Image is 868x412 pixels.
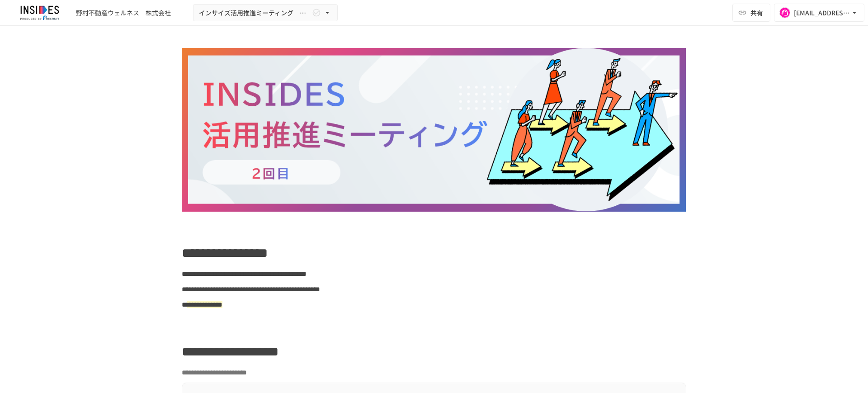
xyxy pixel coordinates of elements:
[182,48,686,212] img: za6eQUHEaGKxByMHubi3MhqgF8PQXhb8t8vjt78ibhL
[774,4,864,22] button: [EMAIL_ADDRESS][DOMAIN_NAME]
[193,4,338,22] button: インサイズ活用推進ミーティング ～2回目～
[76,8,171,18] div: 野村不動産ウェルネス 株式会社
[794,7,850,19] div: [EMAIL_ADDRESS][DOMAIN_NAME]
[199,7,310,19] span: インサイズ活用推進ミーティング ～2回目～
[732,4,770,22] button: 共有
[750,8,763,18] span: 共有
[11,5,69,20] img: JmGSPSkPjKwBq77AtHmwC7bJguQHJlCRQfAXtnx4WuV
